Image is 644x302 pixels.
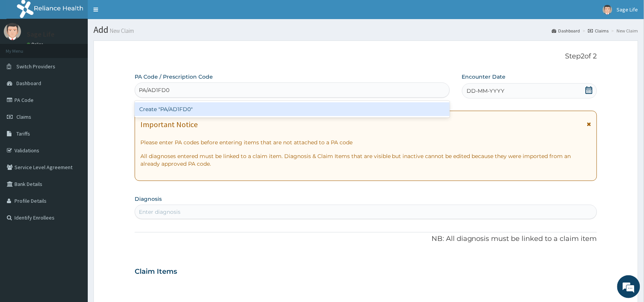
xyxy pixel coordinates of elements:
p: Step 2 of 2 [135,52,597,61]
a: Online [27,42,45,47]
div: Minimize live chat window [125,4,143,22]
small: New Claim [108,28,134,34]
p: Please enter PA codes before entering items that are not attached to a PA code [140,139,591,146]
textarea: Type your message and hit 'Enter' [4,208,145,235]
span: Claims [16,113,31,120]
div: Enter diagnosis [139,208,180,216]
li: New Claim [610,27,638,34]
img: User Image [4,23,21,40]
span: Sage Life [617,6,638,13]
label: Encounter Date [462,73,506,81]
p: Sage Life [27,31,55,38]
span: We're online! [44,96,105,173]
div: Create "PA/AD1FD0" [135,102,450,116]
label: PA Code / Prescription Code [135,73,213,81]
span: Dashboard [16,80,41,87]
img: d_794563401_company_1708531726252_794563401 [14,38,31,57]
span: DD-MM-YYYY [467,87,505,95]
h3: Claim Items [135,268,177,276]
div: Chat with us now [40,43,128,53]
label: Diagnosis [135,195,162,203]
h1: Important Notice [140,120,198,129]
span: Tariffs [16,130,30,137]
p: All diagnoses entered must be linked to a claim item. Diagnosis & Claim Items that are visible bu... [140,152,591,168]
img: User Image [603,5,612,15]
a: Dashboard [552,27,580,34]
p: NB: All diagnosis must be linked to a claim item [135,234,597,244]
a: Claims [588,27,609,34]
h1: Add [93,25,638,35]
span: Switch Providers [16,63,55,70]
